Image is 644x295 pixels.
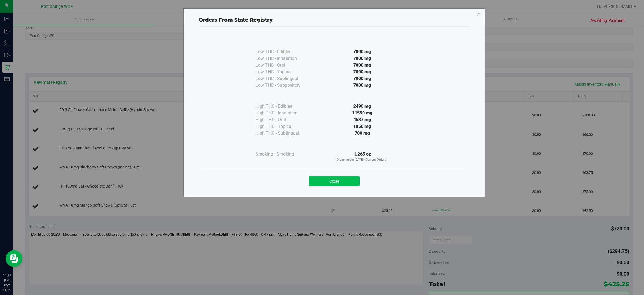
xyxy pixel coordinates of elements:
div: 7000 mg [311,48,413,55]
div: High THC - Edibles [255,103,311,110]
div: 700 mg [311,130,413,137]
div: 1050 mg [311,123,413,130]
div: High THC - Inhalation [255,110,311,116]
div: 7000 mg [311,55,413,62]
div: 7000 mg [311,82,413,89]
div: High THC - Topical [255,123,311,130]
div: High THC - Oral [255,116,311,123]
div: Low THC - Suppository [255,82,311,89]
div: High THC - Sublingual [255,130,311,137]
div: Low THC - Topical [255,69,311,75]
div: Low THC - Inhalation [255,55,311,62]
button: Close [309,176,360,186]
div: 11550 mg [311,110,413,116]
span: Orders From State Registry [199,17,273,23]
div: 7000 mg [311,69,413,75]
div: Low THC - Sublingual [255,75,311,82]
div: Low THC - Oral [255,62,311,69]
div: 2490 mg [311,103,413,110]
div: 1.265 oz [311,151,413,162]
p: Dispensable [DATE] (Current Orders) [311,158,413,162]
iframe: Resource center [6,250,22,267]
div: 7000 mg [311,62,413,69]
div: Smoking - Smoking [255,151,311,158]
div: Low THC - Edibles [255,48,311,55]
div: 4537 mg [311,116,413,123]
div: 7000 mg [311,75,413,82]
